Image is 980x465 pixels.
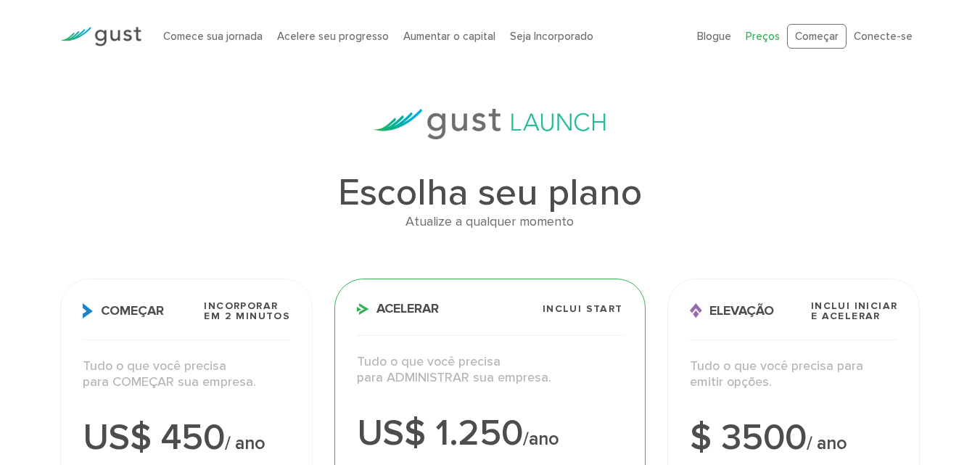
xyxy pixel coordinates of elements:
[690,374,772,390] font: emitir opções.
[746,30,780,43] a: Preços
[357,303,369,315] img: Ícone de aceleração
[357,354,501,369] font: Tudo o que você precisa
[690,358,863,374] font: Tudo o que você precisa para
[510,30,593,43] a: Seja Incorporado
[357,412,523,455] font: US$ 1.250
[60,27,141,46] img: Logotipo da Gust
[543,303,623,315] font: Inclui START
[204,310,290,322] font: em 2 minutos
[697,30,731,43] a: Blogue
[403,30,495,43] a: Aumentar o capital
[83,303,94,318] img: Ícone Iniciar X2
[376,301,439,316] font: Acelerar
[854,30,913,43] a: Conecte-se
[357,370,551,385] font: para ADMINISTRAR sua empresa.
[523,428,559,450] font: /ano
[277,30,389,43] a: Acelere seu progresso
[787,24,847,49] a: Começar
[405,214,574,229] font: Atualize a qualquer momento
[709,303,774,318] font: Elevação
[83,416,225,459] font: US$ 450
[225,432,265,454] font: / ano
[795,30,839,43] font: Começar
[163,30,263,43] a: Comece sua jornada
[807,432,847,454] font: / ano
[101,303,164,318] font: Começar
[374,109,606,139] img: gust-launch-logos.svg
[338,170,642,215] font: Escolha seu plano
[690,416,807,459] font: $ 3500
[83,358,226,374] font: Tudo o que você precisa
[811,310,881,322] font: e ACELERAR
[811,300,898,312] font: Inclui INICIAR
[83,374,256,390] font: para COMEÇAR sua empresa.
[690,303,702,318] img: Ícone de elevação
[204,300,278,312] font: Incorporar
